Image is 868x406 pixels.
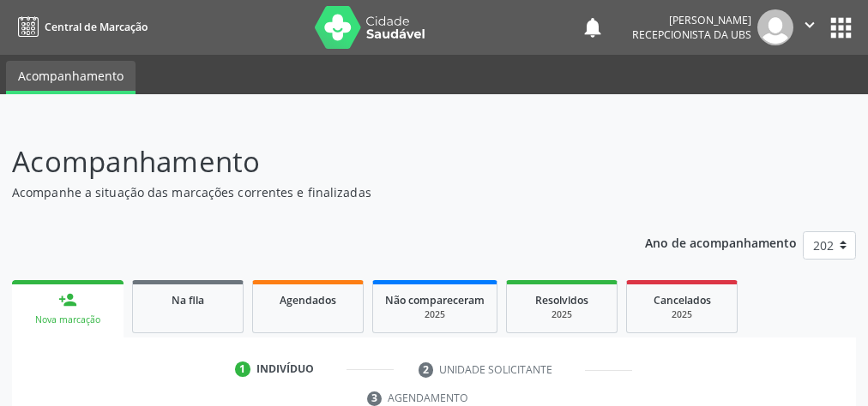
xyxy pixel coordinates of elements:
p: Acompanhe a situação das marcações correntes e finalizadas [12,183,603,201]
div: 2025 [639,308,725,321]
button: apps [826,13,856,43]
div: 2025 [519,308,605,321]
span: Recepcionista da UBS [632,27,751,42]
span: Agendados [280,293,336,307]
a: Central de Marcação [12,13,148,41]
span: Central de Marcação [45,20,148,34]
span: Resolvidos [535,293,588,307]
div: [PERSON_NAME] [632,13,751,27]
p: Ano de acompanhamento [645,231,797,253]
div: 2025 [385,308,485,321]
div: Indivíduo [256,361,314,377]
p: Acompanhamento [12,140,603,183]
i:  [800,15,819,34]
div: 1 [235,361,250,377]
img: img [757,9,793,45]
div: person_add [58,290,77,309]
span: Na fila [172,293,204,307]
a: Acompanhamento [6,61,136,94]
span: Não compareceram [385,293,485,307]
button:  [793,9,826,45]
span: Cancelados [654,293,711,307]
div: Nova marcação [24,313,112,326]
button: notifications [581,15,605,39]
